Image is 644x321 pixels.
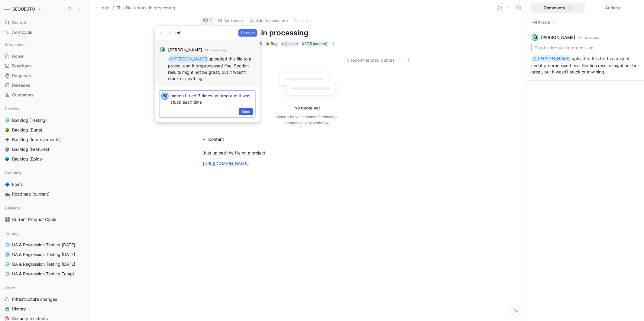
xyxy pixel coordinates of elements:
[160,47,165,52] img: avatar
[174,30,183,36] div: 1 of 1
[239,108,253,115] button: Send
[168,55,255,82] p: uploaded this file to a project and it preprocessed fine. Section results might not be great, but...
[205,47,227,53] small: 14 minutes ago
[238,29,257,37] button: Resolve
[162,93,168,99] img: avatar
[241,109,251,115] span: Send
[169,55,207,63] div: @[PERSON_NAME]
[170,92,253,105] p: mmmh I tried 3 times on prod and it was stuck each time
[241,30,255,36] span: Resolve
[168,46,202,53] strong: [PERSON_NAME]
